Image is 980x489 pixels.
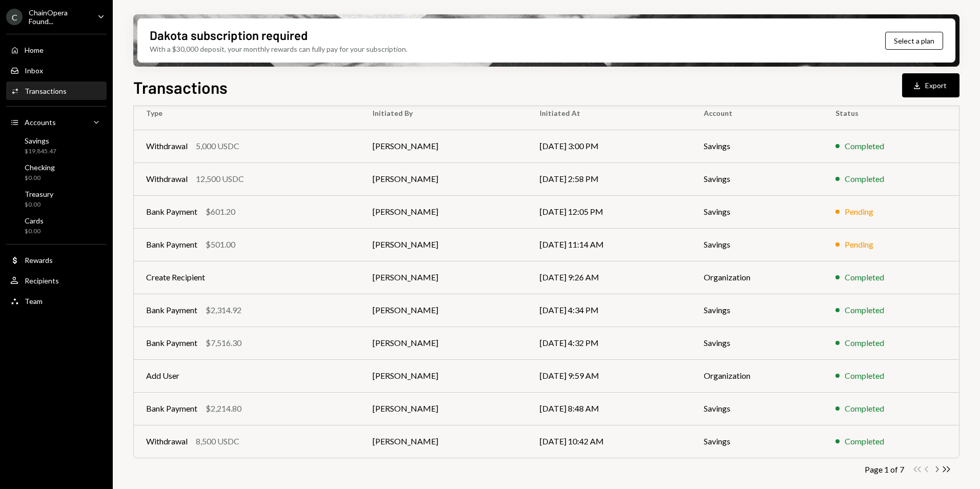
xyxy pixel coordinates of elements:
[25,276,59,285] div: Recipients
[527,359,691,392] td: [DATE] 9:59 AM
[206,337,241,349] div: $7,516.30
[6,271,107,290] a: Recipients
[691,162,823,195] td: Savings
[6,40,107,59] a: Home
[360,294,527,327] td: [PERSON_NAME]
[360,130,527,162] td: [PERSON_NAME]
[6,9,23,25] div: C
[6,292,107,310] a: Team
[527,195,691,228] td: [DATE] 12:05 PM
[146,337,197,349] div: Bank Payment
[25,87,67,95] div: Transactions
[6,61,107,79] a: Inbox
[691,195,823,228] td: Savings
[845,238,873,251] div: Pending
[206,206,235,218] div: $601.20
[845,140,884,152] div: Completed
[845,435,884,447] div: Completed
[196,173,244,185] div: 12,500 USDC
[527,392,691,425] td: [DATE] 8:48 AM
[845,271,884,283] div: Completed
[360,261,527,294] td: [PERSON_NAME]
[6,160,107,185] a: Checking$0.00
[146,402,197,415] div: Bank Payment
[25,227,44,236] div: $0.00
[885,32,943,50] button: Select a plan
[360,392,527,425] td: [PERSON_NAME]
[360,228,527,261] td: [PERSON_NAME]
[360,425,527,458] td: [PERSON_NAME]
[146,304,197,316] div: Bank Payment
[865,464,904,474] div: Page 1 of 7
[6,213,107,238] a: Cards$0.00
[134,97,360,130] th: Type
[6,81,107,100] a: Transactions
[691,392,823,425] td: Savings
[25,66,43,75] div: Inbox
[25,256,53,264] div: Rewards
[25,174,55,182] div: $0.00
[691,130,823,162] td: Savings
[845,206,873,218] div: Pending
[527,294,691,327] td: [DATE] 4:34 PM
[25,216,44,225] div: Cards
[691,425,823,458] td: Savings
[527,97,691,130] th: Initiated At
[527,130,691,162] td: [DATE] 3:00 PM
[360,327,527,359] td: [PERSON_NAME]
[25,118,56,127] div: Accounts
[691,359,823,392] td: Organization
[691,294,823,327] td: Savings
[25,190,53,198] div: Treasury
[146,140,188,152] div: Withdrawal
[6,113,107,131] a: Accounts
[691,327,823,359] td: Savings
[206,304,241,316] div: $2,314.92
[25,163,55,172] div: Checking
[134,261,360,294] td: Create Recipient
[25,200,53,209] div: $0.00
[845,304,884,316] div: Completed
[206,238,235,251] div: $501.00
[6,251,107,269] a: Rewards
[902,73,959,97] button: Export
[691,228,823,261] td: Savings
[146,238,197,251] div: Bank Payment
[29,8,89,26] div: ChainOpera Found...
[527,425,691,458] td: [DATE] 10:42 AM
[206,402,241,415] div: $2,214.80
[25,136,56,145] div: Savings
[360,162,527,195] td: [PERSON_NAME]
[527,162,691,195] td: [DATE] 2:58 PM
[845,402,884,415] div: Completed
[146,435,188,447] div: Withdrawal
[146,173,188,185] div: Withdrawal
[134,359,360,392] td: Add User
[196,140,239,152] div: 5,000 USDC
[691,97,823,130] th: Account
[360,195,527,228] td: [PERSON_NAME]
[527,228,691,261] td: [DATE] 11:14 AM
[845,173,884,185] div: Completed
[360,97,527,130] th: Initiated By
[133,77,228,97] h1: Transactions
[196,435,239,447] div: 8,500 USDC
[150,27,308,44] div: Dakota subscription required
[25,297,43,305] div: Team
[146,206,197,218] div: Bank Payment
[845,337,884,349] div: Completed
[691,261,823,294] td: Organization
[6,187,107,211] a: Treasury$0.00
[360,359,527,392] td: [PERSON_NAME]
[527,327,691,359] td: [DATE] 4:32 PM
[25,46,44,54] div: Home
[845,370,884,382] div: Completed
[527,261,691,294] td: [DATE] 9:26 AM
[150,44,407,54] div: With a $30,000 deposit, your monthly rewards can fully pay for your subscription.
[25,147,56,156] div: $19,845.47
[6,133,107,158] a: Savings$19,845.47
[823,97,959,130] th: Status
